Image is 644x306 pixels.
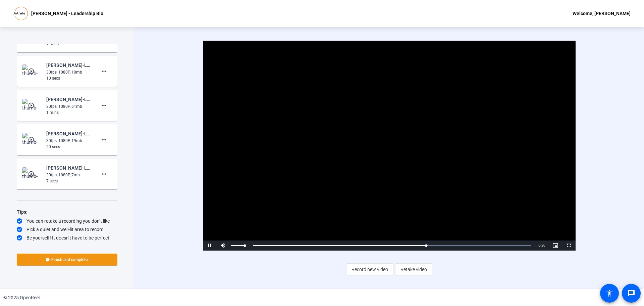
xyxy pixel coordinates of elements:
[573,9,631,17] div: Welcome, [PERSON_NAME]
[395,263,432,275] button: Retake video
[46,164,91,172] div: [PERSON_NAME]-Leadership Bio Videos - [PERSON_NAME] -Ph-[PERSON_NAME] - Leadership Bio-1757954641...
[253,245,531,246] div: Progress Bar
[203,241,216,251] button: Pause
[538,244,539,247] span: -
[22,167,42,181] img: thumb-nail
[400,263,427,276] span: Retake video
[46,41,91,47] div: 1 mins
[46,69,91,75] div: 30fps, 1080P, 10mb
[28,68,36,75] mat-icon: play_circle_outline
[51,257,88,262] span: Finish and complete
[3,294,40,301] div: © 2025 OpenReel
[100,170,108,178] mat-icon: more_horiz
[352,263,388,276] span: Record new video
[46,61,91,69] div: [PERSON_NAME]-Leadership Bio Videos - AArete Brand -Ph-[PERSON_NAME] - Leadership Bio-17579549217...
[562,241,576,251] button: Fullscreen
[31,9,103,17] p: [PERSON_NAME] - Leadership Bio
[28,171,36,177] mat-icon: play_circle_outline
[46,178,91,184] div: 7 secs
[100,67,108,75] mat-icon: more_horiz
[17,234,117,241] div: Be yourself! It doesn’t have to be perfect
[17,226,117,233] div: Pick a quiet and well-lit area to record
[46,103,91,110] div: 30fps, 1080P, 61mb
[28,102,36,109] mat-icon: play_circle_outline
[13,7,28,20] img: OpenReel logo
[46,138,91,144] div: 30fps, 1080P, 19mb
[46,75,91,81] div: 10 secs
[17,218,117,224] div: You can retake a recording you don’t like
[22,133,42,146] img: thumb-nail
[46,110,91,116] div: 1 mins
[549,241,562,251] button: Picture-in-Picture
[346,263,393,275] button: Record new video
[22,64,42,78] img: thumb-nail
[203,41,576,251] div: Video Player
[46,172,91,178] div: 30fps, 1080P, 7mb
[17,208,117,216] div: Tips:
[46,144,91,150] div: 20 secs
[22,99,42,112] img: thumb-nail
[539,244,545,247] span: 0:26
[46,95,91,103] div: [PERSON_NAME]-Leadership Bio Videos - AArete Brand -Ph-[PERSON_NAME] - Leadership Bio-17579547929...
[216,241,230,251] button: Mute
[17,254,117,266] button: Finish and complete
[605,289,613,297] mat-icon: accessibility
[28,136,36,143] mat-icon: play_circle_outline
[627,289,635,297] mat-icon: message
[231,245,245,246] div: Volume Level
[46,130,91,138] div: [PERSON_NAME]-Leadership Bio Videos - AArete Brand -Ph-[PERSON_NAME] - Leadership Bio-17579546742...
[100,136,108,144] mat-icon: more_horiz
[100,101,108,110] mat-icon: more_horiz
